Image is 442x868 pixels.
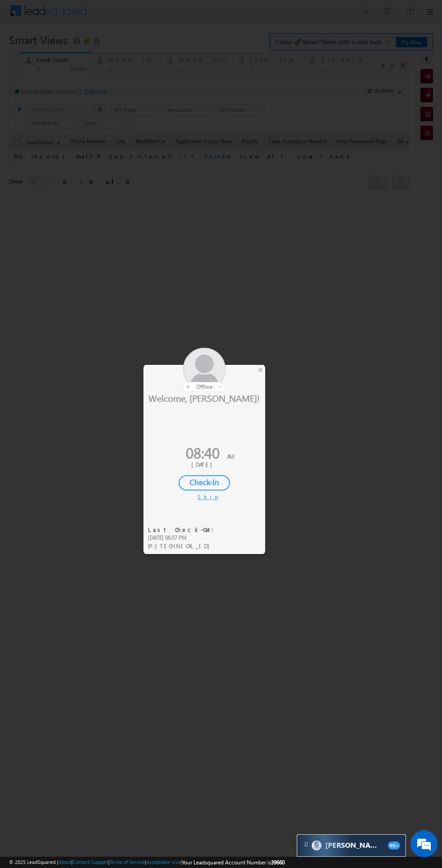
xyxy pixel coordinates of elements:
[256,365,265,375] div: ×
[325,841,383,850] span: Carter
[110,859,145,865] a: Terms of Service
[297,834,406,857] div: carter-dragCarter[PERSON_NAME]99+
[148,542,220,550] div: IP :
[186,442,220,463] span: 08:40
[146,859,180,865] a: Acceptable Use
[150,460,258,468] div: [DATE]
[271,859,285,866] span: 39660
[73,859,108,865] a: Contact Support
[148,534,220,542] div: [DATE] 06:57 PM
[148,526,220,534] div: Last Check-Out:
[143,392,265,404] div: Welcome, [PERSON_NAME]!
[196,383,212,390] span: offline
[303,841,310,848] img: carter-drag
[179,475,230,491] div: Check-In
[227,452,234,460] span: AM
[312,841,322,850] img: Carter
[155,542,214,550] span: [TECHNICAL_ID]
[198,493,211,501] div: Skip
[58,859,71,865] a: About
[182,859,285,866] span: Your Leadsquared Account Number is
[9,858,285,867] span: © 2025 LeadSquared | | | | |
